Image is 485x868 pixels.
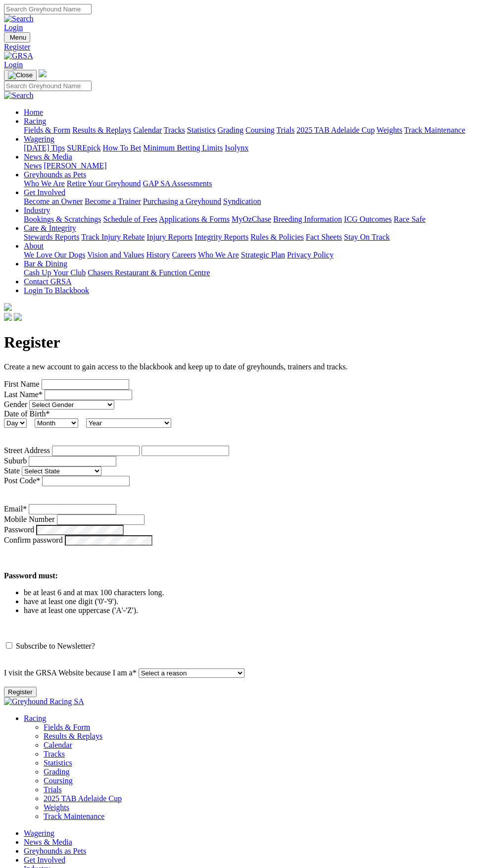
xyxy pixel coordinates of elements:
a: Vision and Values [87,251,144,259]
a: Privacy Policy [287,251,334,259]
a: ICG Outcomes [344,215,391,223]
div: Industry [24,215,481,224]
img: twitter.svg [14,313,22,321]
img: GRSA [4,51,33,60]
label: Mobile Number [4,515,55,523]
a: Login [4,60,23,69]
a: Who We Are [198,251,239,259]
a: Rules & Policies [250,233,304,241]
div: News & Media [24,161,481,170]
label: State [4,466,20,475]
a: Become a Trainer [85,197,141,205]
a: Coursing [245,126,275,134]
a: Weights [44,803,69,812]
a: Racing [24,714,46,722]
label: Date of Birth [4,409,49,418]
a: Retire Your Greyhound [67,179,141,188]
label: Subscribe to Newsletter? [16,642,95,650]
input: Search [4,81,92,91]
button: Register [4,687,37,697]
a: Calendar [44,741,72,749]
p: Create a new account to gain access to the blackbook and keep up to date of greyhounds, trainers ... [4,362,481,371]
a: Login [4,23,23,32]
label: Last Name [4,390,43,399]
a: Track Injury Rebate [81,233,145,241]
div: About [24,251,481,259]
div: Bar & Dining [24,268,481,277]
a: Fields & Form [24,126,70,134]
a: Trials [276,126,294,134]
a: MyOzChase [232,215,271,223]
a: We Love Our Dogs [24,251,85,259]
a: 2025 TAB Adelaide Cup [296,126,375,134]
a: Fact Sheets [306,233,342,241]
a: Coursing [44,776,73,785]
img: Close [8,71,33,79]
a: Careers [172,251,196,259]
a: Results & Replays [44,732,102,740]
img: Search [4,14,34,23]
a: Who We Are [24,179,65,188]
a: Results & Replays [72,126,131,134]
a: Schedule of Fees [103,215,157,223]
a: 2025 TAB Adelaide Cup [44,794,122,803]
label: I visit the GRSA Website because I am a [4,668,137,677]
a: GAP SA Assessments [143,179,212,188]
a: Bookings & Scratchings [24,215,101,223]
a: Greyhounds as Pets [24,847,86,855]
a: Injury Reports [146,233,193,241]
a: Statistics [187,126,216,134]
a: Syndication [223,197,261,205]
label: First Name [4,380,40,388]
a: Breeding Information [273,215,342,223]
a: Chasers Restaurant & Function Centre [88,268,210,277]
button: Toggle navigation [4,70,37,81]
a: Race Safe [393,215,425,223]
img: logo-grsa-white.png [39,69,47,77]
a: How To Bet [103,144,142,152]
label: Gender [4,400,27,408]
label: Email [4,505,27,513]
a: Stewards Reports [24,233,79,241]
a: Login To Blackbook [24,286,89,295]
img: logo-grsa-white.png [4,303,12,311]
img: Greyhound Racing SA [4,697,84,706]
a: Industry [24,206,50,214]
a: Get Involved [24,856,65,864]
a: Weights [377,126,402,134]
div: Wagering [24,144,481,153]
div: Greyhounds as Pets [24,179,481,188]
a: Strategic Plan [241,251,285,259]
a: Trials [44,785,62,794]
a: Applications & Forms [159,215,230,223]
a: About [24,242,44,250]
a: Greyhounds as Pets [24,170,86,179]
a: Get Involved [24,188,65,197]
a: [PERSON_NAME] [44,161,106,170]
a: Become an Owner [24,197,83,205]
div: Care & Integrity [24,233,481,242]
a: Racing [24,117,46,125]
a: Statistics [44,759,72,767]
label: Street Address [4,446,50,455]
a: Cash Up Your Club [24,268,86,277]
div: Get Involved [24,197,481,206]
a: Purchasing a Greyhound [143,197,221,205]
a: Track Maintenance [44,812,104,820]
a: News [24,161,42,170]
h1: Register [4,333,481,352]
input: Search [4,4,92,14]
a: Register [4,43,481,51]
a: Grading [218,126,243,134]
li: have at least one uppercase ('A'-'Z'). [24,606,481,615]
a: Isolynx [225,144,248,152]
a: SUREpick [67,144,100,152]
img: Search [4,91,34,100]
a: History [146,251,170,259]
a: Home [24,108,43,116]
li: have at least one digit ('0'-'9'). [24,597,481,606]
a: Fields & Form [44,723,90,731]
a: Calendar [133,126,162,134]
a: Minimum Betting Limits [143,144,223,152]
